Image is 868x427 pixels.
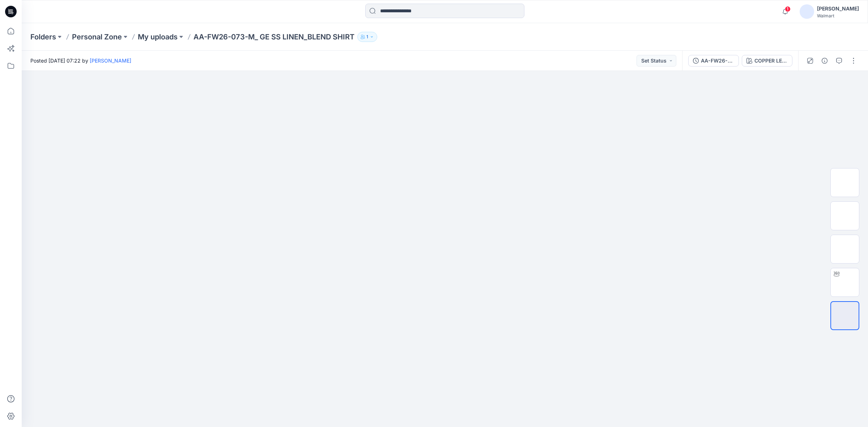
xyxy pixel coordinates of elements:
div: AA-FW26-073-M_ GE SS LINEN_BLEND SHIRT [701,57,734,65]
button: Details [819,55,830,67]
div: COPPER LEAF [754,57,788,65]
p: AA-FW26-073-M_ GE SS LINEN_BLEND SHIRT [193,32,354,42]
div: [PERSON_NAME] [817,4,859,13]
a: Personal Zone [72,32,122,42]
div: Walmart [817,13,859,18]
p: 1 [366,33,368,41]
button: COPPER LEAF [742,55,792,67]
button: AA-FW26-073-M_ GE SS LINEN_BLEND SHIRT [688,55,739,67]
img: avatar [800,4,814,19]
a: [PERSON_NAME] [90,57,131,64]
span: 1 [785,6,791,12]
a: My uploads [138,32,178,42]
span: Posted [DATE] 07:22 by [30,57,131,64]
a: Folders [30,32,56,42]
button: 1 [357,32,377,42]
